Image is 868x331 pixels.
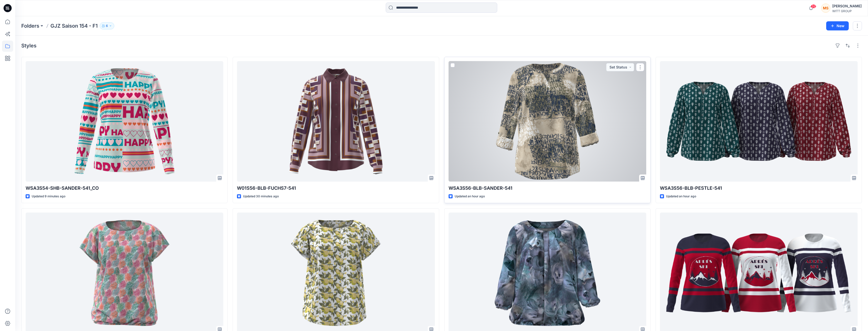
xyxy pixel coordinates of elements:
[449,61,646,182] a: WSA3S56-BLB-SANDER-541
[243,194,279,199] p: Updated 30 minutes ago
[666,194,696,199] p: Updated an hour ago
[100,22,114,29] button: 6
[50,22,98,29] p: GJZ Saison 154 - F1
[21,43,36,49] h4: Styles
[237,185,435,192] p: W01S56-BLB-FUCHS7-541
[832,9,862,13] div: WITT GROUP
[26,61,223,182] a: WSA3S54-SHB-SANDER-541_CO
[32,194,65,199] p: Updated 9 minutes ago
[455,194,485,199] p: Updated an hour ago
[106,23,108,29] p: 6
[449,185,646,192] p: WSA3S56-BLB-SANDER-541
[21,22,39,29] a: Folders
[832,3,862,9] div: [PERSON_NAME]
[826,21,849,30] button: New
[821,4,830,13] div: MS
[237,61,435,182] a: W01S56-BLB-FUCHS7-541
[26,185,223,192] p: WSA3S54-SHB-SANDER-541_CO
[660,61,858,182] a: WSA3S56-BLB-PESTLE-541
[660,185,858,192] p: WSA3S56-BLB-PESTLE-541
[811,4,816,8] span: 32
